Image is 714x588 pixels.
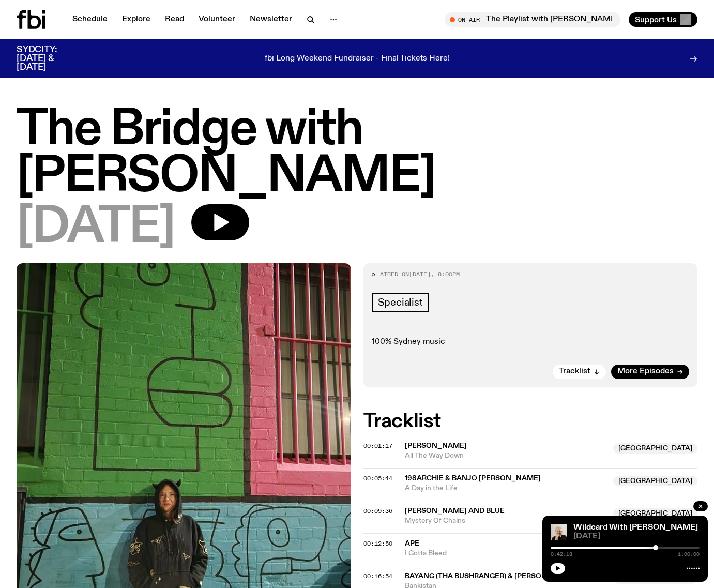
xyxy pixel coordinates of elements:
span: [GEOGRAPHIC_DATA] [613,508,697,519]
button: 00:01:17 [363,443,392,449]
button: 00:05:44 [363,476,392,481]
a: Schedule [66,12,114,27]
img: Stuart is smiling charmingly, wearing a black t-shirt against a stark white background. [551,524,567,540]
span: 00:09:36 [363,507,392,515]
span: [PERSON_NAME] and Blue [405,507,505,515]
span: A Day in the Life [405,484,607,493]
span: [DATE] [17,204,175,251]
button: Support Us [629,12,697,27]
a: More Episodes [611,365,689,379]
span: All The Way Down [405,451,607,461]
a: Volunteer [192,12,241,27]
span: 00:01:17 [363,442,392,450]
button: Tracklist [553,365,606,379]
a: Explore [116,12,157,27]
span: 00:16:54 [363,572,392,580]
span: Tracklist [559,368,590,375]
span: 198archie & Banjo [PERSON_NAME] [405,475,541,482]
button: 00:12:50 [363,541,392,547]
span: [PERSON_NAME] [405,442,467,449]
span: I Gotta Bleed [405,549,607,559]
span: [DATE] [409,270,431,278]
a: Read [159,12,190,27]
span: [GEOGRAPHIC_DATA] [613,476,697,486]
span: Specialist [378,297,423,308]
span: Support Us [635,15,677,24]
span: More Episodes [617,368,674,375]
span: 1:00:00 [678,552,700,557]
h1: The Bridge with [PERSON_NAME] [17,107,697,200]
h3: SYDCITY: [DATE] & [DATE] [17,46,83,72]
span: , 8:00pm [431,270,460,278]
p: fbi Long Weekend Fundraiser - Final Tickets Here! [265,54,450,64]
span: BAYANG (tha Bushranger) & [PERSON_NAME] [405,572,576,580]
h2: Tracklist [363,412,698,431]
p: 100% Sydney music [372,337,690,347]
span: 0:42:18 [551,552,572,557]
a: Newsletter [244,12,298,27]
button: On AirThe Playlist with [PERSON_NAME] and Raf [445,12,620,27]
span: Ape [405,540,419,547]
span: 00:12:50 [363,539,392,548]
span: [GEOGRAPHIC_DATA] [613,443,697,454]
span: [DATE] [573,533,700,540]
span: Aired on [380,270,409,278]
span: Mystery Of Chains [405,516,607,526]
a: Specialist [372,293,429,312]
button: 00:16:54 [363,574,392,579]
span: 00:05:44 [363,474,392,483]
button: 00:09:36 [363,508,392,514]
a: Wildcard With [PERSON_NAME] [573,523,698,532]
